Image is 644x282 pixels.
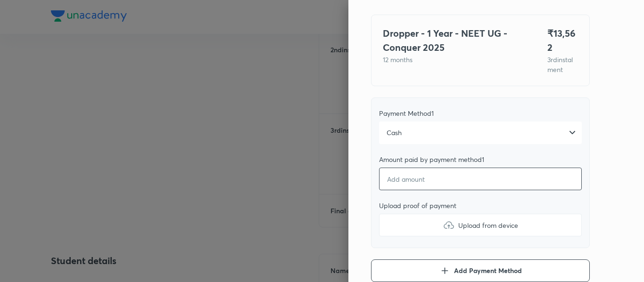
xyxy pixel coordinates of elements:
span: Upload from device [458,220,518,230]
button: Add Payment Method [371,259,590,282]
div: Amount paid by payment method 1 [379,155,582,164]
h4: Dropper - 1 Year - NEET UG - Conquer 2025 [383,26,525,55]
span: Add Payment Method [454,266,522,275]
img: upload [443,219,454,231]
span: Cash [387,128,402,137]
div: Payment Method 1 [379,109,582,118]
h4: ₹ 13,562 [547,26,578,55]
input: Add amount [379,168,582,190]
p: 12 months [383,55,525,64]
p: 3 rd instalment [547,55,578,74]
div: Upload proof of payment [379,201,582,210]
